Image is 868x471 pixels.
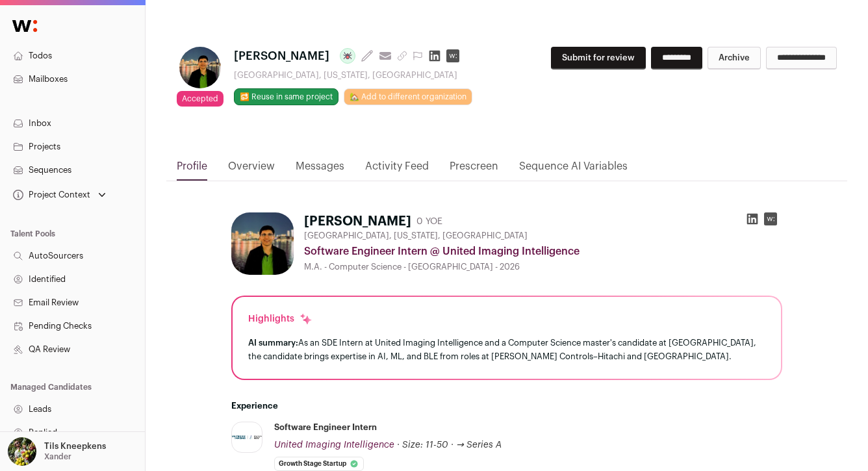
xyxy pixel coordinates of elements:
span: [GEOGRAPHIC_DATA], [US_STATE], [GEOGRAPHIC_DATA] [304,231,528,241]
img: 54591171be5431047e116118168ef66b2c9b5a5c1a623c3b949272c94faea85c.png [232,435,262,439]
div: Software Engineer Intern [274,422,377,433]
button: 🔂 Reuse in same project [234,88,338,105]
div: Highlights [248,312,313,325]
a: Overview [228,159,275,181]
a: Messages [296,159,344,181]
div: [GEOGRAPHIC_DATA], [US_STATE], [GEOGRAPHIC_DATA] [234,70,472,81]
button: Archive [708,47,761,70]
a: Sequence AI Variables [519,159,628,181]
button: Open dropdown [5,437,108,466]
div: As an SDE Intern at United Imaging Intelligence and a Computer Science master's candidate at [GEO... [248,336,765,363]
button: Open dropdown [10,186,108,204]
img: Wellfound [5,13,44,39]
span: · Size: 11-50 [397,440,448,450]
div: Project Context [10,190,90,200]
p: Tils Kneepkens [44,441,106,452]
span: AI summary: [248,338,298,347]
span: → Series A [456,440,502,450]
h2: Experience [231,401,782,411]
div: M.A. - Computer Science - [GEOGRAPHIC_DATA] - 2026 [304,262,782,272]
a: Profile [177,159,207,181]
div: 0 YOE [416,215,442,228]
a: Activity Feed [365,159,429,181]
p: Xander [44,452,71,462]
span: Accepted [177,91,223,107]
button: Submit for review [551,47,646,70]
h1: [PERSON_NAME] [304,212,411,231]
img: aaa7e37015b3586cd9ccd35dd5f6e2ca50bf132bbbf7fb8a77452bbea265a979.jpg [231,212,294,275]
span: · [451,439,453,452]
img: aaa7e37015b3586cd9ccd35dd5f6e2ca50bf132bbbf7fb8a77452bbea265a979.jpg [179,47,221,88]
span: United Imaging Intelligence [274,440,394,450]
div: Software Engineer Intern @ United Imaging Intelligence [304,244,782,259]
a: Prescreen [450,159,498,181]
span: [PERSON_NAME] [234,47,329,65]
img: 6689865-medium_jpg [8,437,36,466]
li: Growth Stage Startup [274,457,364,471]
a: 🏡 Add to different organization [344,88,472,105]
